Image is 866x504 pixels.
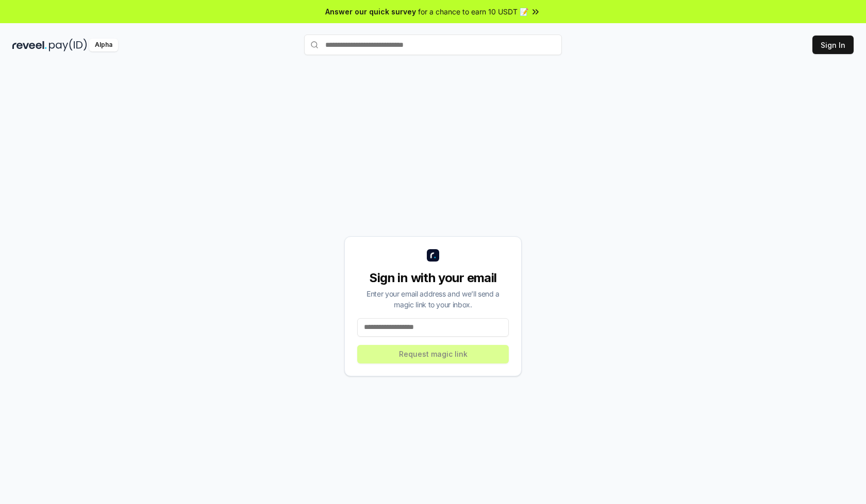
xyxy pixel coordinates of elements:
[12,39,47,51] img: reveel_dark
[325,6,416,17] span: Answer our quick survey
[427,249,439,262] img: logo_small
[357,270,509,286] div: Sign in with your email
[418,6,528,17] span: for a chance to earn 10 USDT 📝
[89,39,118,51] div: Alpha
[357,288,509,310] div: Enter your email address and we’ll send a magic link to your inbox.
[812,36,854,54] button: Sign In
[49,39,87,51] img: pay_id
